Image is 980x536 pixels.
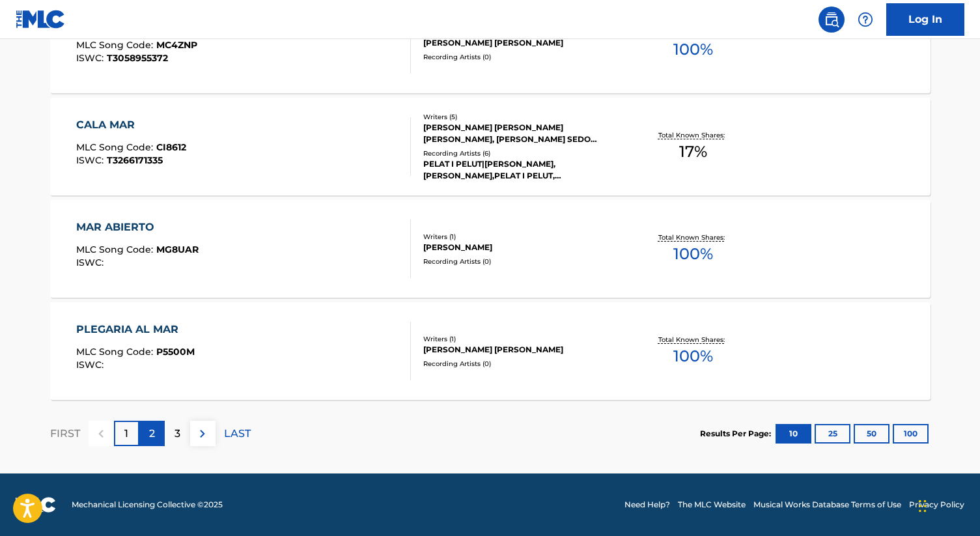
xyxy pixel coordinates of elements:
[915,473,980,536] iframe: Chat Widget
[76,117,186,133] div: CALA MAR
[423,257,620,266] div: Recording Artists ( 0 )
[76,39,156,51] span: MLC Song Code :
[624,499,670,511] a: Need Help?
[50,98,931,195] a: CALA MARMLC Song Code:CI8612ISWC:T3266171335Writers (5)[PERSON_NAME] [PERSON_NAME] [PERSON_NAME],...
[76,359,107,371] span: ISWC :
[819,7,845,33] a: Public Search
[149,426,155,442] p: 2
[76,322,195,337] div: PLEGARIA AL MAR
[423,37,620,49] div: [PERSON_NAME] [PERSON_NAME]
[76,219,199,235] div: MAR ABIERTO
[107,52,168,64] span: T3058955372
[50,426,80,442] p: FIRST
[658,130,728,140] p: Total Known Shares:
[852,7,878,33] div: Help
[776,424,811,444] button: 10
[673,242,713,266] span: 100 %
[175,426,180,442] p: 3
[886,3,964,36] a: Log In
[824,12,839,27] img: search
[76,244,156,255] span: MLC Song Code :
[156,39,197,51] span: MC4ZNP
[76,154,107,166] span: ISWC :
[224,426,251,442] p: LAST
[673,38,713,61] span: 100 %
[815,424,850,444] button: 25
[76,346,156,358] span: MLC Song Code :
[50,302,931,400] a: PLEGARIA AL MARMLC Song Code:P5500MISWC:Writers (1)[PERSON_NAME] [PERSON_NAME]Recording Artists (...
[76,257,107,268] span: ISWC :
[195,426,210,442] img: right
[678,499,746,511] a: The MLC Website
[423,242,620,253] div: [PERSON_NAME]
[700,428,774,440] p: Results Per Page:
[72,499,223,511] span: Mechanical Licensing Collective © 2025
[423,148,620,158] div: Recording Artists ( 6 )
[423,359,620,369] div: Recording Artists ( 0 )
[658,233,728,242] p: Total Known Shares:
[919,487,927,526] div: Drag
[156,141,186,153] span: CI8612
[423,122,620,145] div: [PERSON_NAME] [PERSON_NAME] [PERSON_NAME], [PERSON_NAME] SEDO [PERSON_NAME] SALLENT [PERSON_NAME]...
[107,154,163,166] span: T3266171335
[423,158,620,182] div: PELAT I PELUT|[PERSON_NAME], [PERSON_NAME],PELAT I PELUT, [PERSON_NAME],PELAT I PELUT, [PERSON_NA...
[854,424,889,444] button: 50
[423,344,620,356] div: [PERSON_NAME] [PERSON_NAME]
[909,499,964,511] a: Privacy Policy
[858,12,873,27] img: help
[753,499,901,511] a: Musical Works Database Terms of Use
[16,497,56,513] img: logo
[76,52,107,64] span: ISWC :
[423,334,620,344] div: Writers ( 1 )
[893,424,929,444] button: 100
[50,200,931,298] a: MAR ABIERTOMLC Song Code:MG8UARISWC:Writers (1)[PERSON_NAME]Recording Artists (0)Total Known Shar...
[423,112,620,122] div: Writers ( 5 )
[658,335,728,345] p: Total Known Shares:
[423,52,620,62] div: Recording Artists ( 0 )
[76,141,156,153] span: MLC Song Code :
[156,244,199,255] span: MG8UAR
[673,345,713,368] span: 100 %
[16,10,66,29] img: MLC Logo
[423,232,620,242] div: Writers ( 1 )
[156,346,195,358] span: P5500M
[124,426,128,442] p: 1
[679,140,707,163] span: 17 %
